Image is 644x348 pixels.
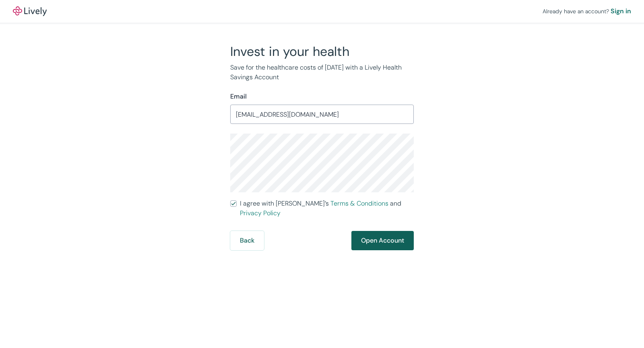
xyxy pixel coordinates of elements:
[230,63,414,82] p: Save for the healthcare costs of [DATE] with a Lively Health Savings Account
[611,6,631,16] a: Sign in
[330,199,388,208] a: Terms & Conditions
[543,6,631,16] div: Already have an account?
[240,199,414,218] span: I agree with [PERSON_NAME]’s and
[230,231,264,250] button: Back
[230,92,247,101] label: Email
[230,43,414,60] h2: Invest in your health
[351,231,414,250] button: Open Account
[240,209,281,217] a: Privacy Policy
[13,6,47,16] img: Lively
[13,6,47,16] a: LivelyLively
